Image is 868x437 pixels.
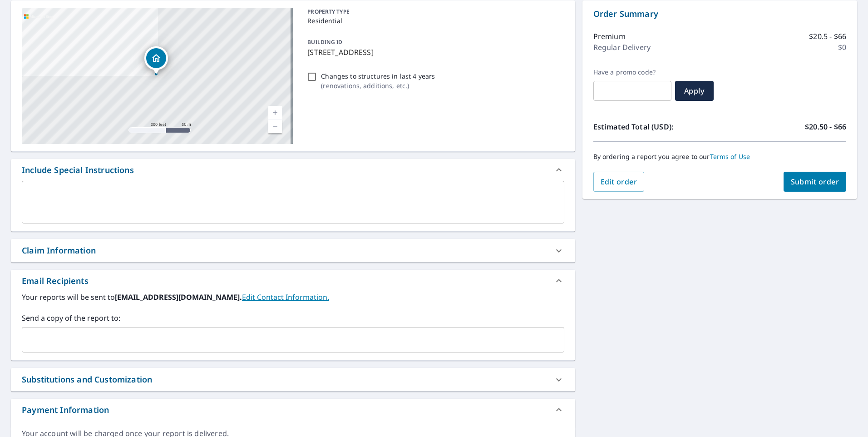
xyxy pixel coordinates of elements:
p: $20.5 - $66 [809,31,846,42]
button: Submit order [784,172,847,192]
div: Dropped pin, building 1, Residential property, 244 Corte De La Reina Walnut Creek, CA 94598 [144,46,168,74]
p: BUILDING ID [307,38,342,46]
span: Apply [682,86,706,96]
button: Edit order [593,172,645,192]
div: Payment Information [11,399,575,421]
p: Order Summary [593,8,846,20]
p: Residential [307,16,560,25]
div: Include Special Instructions [22,164,134,176]
a: EditContactInfo [242,292,329,302]
div: Email Recipients [11,270,575,292]
div: Substitutions and Customization [11,368,575,391]
label: Your reports will be sent to [22,292,564,303]
p: Changes to structures in last 4 years [321,71,435,81]
p: Estimated Total (USD): [593,121,720,132]
p: Premium [593,31,626,42]
div: Include Special Instructions [11,159,575,181]
p: By ordering a report you agree to our [593,153,846,161]
div: Claim Information [22,244,96,257]
a: Terms of Use [710,152,750,161]
div: Substitutions and Customization [22,373,152,386]
span: Submit order [791,177,839,187]
p: ( renovations, additions, etc. ) [321,81,435,90]
p: Regular Delivery [593,42,651,53]
label: Send a copy of the report to: [22,313,564,323]
a: Current Level 17, Zoom Out [268,119,282,133]
p: [STREET_ADDRESS] [307,47,560,58]
div: Payment Information [22,404,109,416]
label: Have a promo code? [593,68,671,76]
p: PROPERTY TYPE [307,8,560,16]
a: Current Level 17, Zoom In [268,106,282,119]
div: Claim Information [11,239,575,262]
span: Edit order [601,177,637,187]
b: [EMAIL_ADDRESS][DOMAIN_NAME]. [115,292,242,302]
p: $0 [838,42,846,53]
button: Apply [675,81,714,101]
div: Email Recipients [22,275,89,287]
p: $20.50 - $66 [805,121,846,132]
